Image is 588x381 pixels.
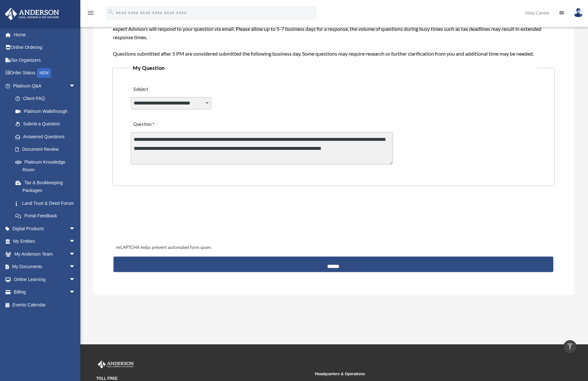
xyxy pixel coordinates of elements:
i: search [107,9,114,16]
a: Events Calendar [5,298,85,311]
a: menu [87,11,95,17]
a: My Documentsarrow_drop_down [5,260,85,273]
a: Online Ordering [5,41,85,54]
small: Headquarters & Operations [315,371,529,377]
a: Platinum Q&Aarrow_drop_down [5,79,85,92]
span: arrow_drop_down [69,79,82,93]
a: Platinum Walkthrough [9,105,85,118]
iframe: reCAPTCHA [114,206,212,231]
a: Land Trust & Deed Forum [9,197,85,210]
img: Anderson Advisors Platinum Portal [3,8,61,20]
legend: My Question [130,63,536,72]
a: Home [5,28,85,41]
a: Online Learningarrow_drop_down [5,273,85,286]
div: reCAPTCHA helps prevent automated form spam. [113,244,553,251]
a: My Entitiesarrow_drop_down [5,235,85,248]
i: vertical_align_top [566,343,574,350]
span: arrow_drop_down [69,273,82,286]
a: Answered Questions [9,130,85,143]
a: Portal Feedback [9,210,85,222]
a: Billingarrow_drop_down [5,286,85,299]
a: Digital Productsarrow_drop_down [5,222,85,235]
a: vertical_align_top [563,340,577,354]
span: arrow_drop_down [69,248,82,261]
a: Order StatusNEW [5,67,85,80]
a: Platinum Knowledge Room [9,156,85,176]
span: arrow_drop_down [69,235,82,248]
a: Submit a Question [9,118,82,131]
i: menu [87,9,95,17]
img: Anderson Advisors Platinum Portal [96,360,135,369]
a: Client FAQ [9,92,85,105]
span: arrow_drop_down [69,286,82,299]
div: NEW [37,68,51,78]
a: Document Review [9,143,85,156]
label: Question [131,120,181,129]
span: arrow_drop_down [69,260,82,274]
a: Tax & Bookkeeping Packages [9,176,85,197]
span: arrow_drop_down [69,222,82,235]
label: Subject [131,85,192,94]
a: Tax Organizers [5,54,85,67]
a: My Anderson Teamarrow_drop_down [5,248,85,260]
img: User Pic [574,8,583,17]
